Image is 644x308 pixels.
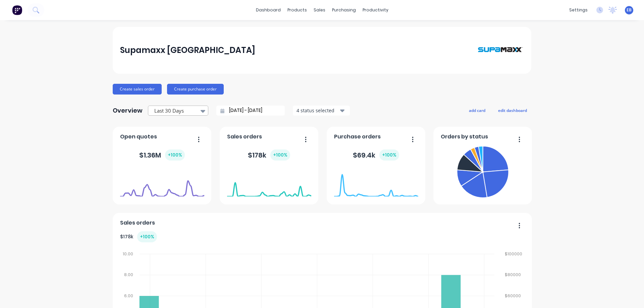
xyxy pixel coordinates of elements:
[284,5,310,15] div: products
[477,34,524,67] img: Supamaxx Australia
[494,106,531,115] button: edit dashboard
[248,149,290,161] div: $ 178k
[379,149,399,161] div: + 100 %
[505,251,523,257] tspan: $100000
[334,133,381,141] span: Purchase orders
[167,84,224,95] button: Create purchase order
[505,293,521,299] tspan: $60000
[465,106,490,115] button: add card
[505,272,521,278] tspan: $80000
[12,5,22,15] img: Factory
[139,149,185,161] div: $ 1.36M
[293,106,350,116] button: 4 status selected
[124,272,133,278] tspan: 8.00
[113,104,143,117] div: Overview
[113,84,162,95] button: Create sales order
[441,133,488,141] span: Orders by status
[627,7,632,13] span: EB
[120,133,157,141] span: Open quotes
[253,5,284,15] a: dashboard
[137,231,157,242] div: + 100 %
[124,293,133,299] tspan: 6.00
[329,5,359,15] div: purchasing
[165,149,185,161] div: + 100 %
[122,251,133,257] tspan: 10.00
[120,231,157,242] div: $ 178k
[297,107,339,114] div: 4 status selected
[120,44,255,57] div: Supamaxx [GEOGRAPHIC_DATA]
[566,5,591,15] div: settings
[353,149,399,161] div: $ 69.4k
[359,5,392,15] div: productivity
[310,5,329,15] div: sales
[227,133,262,141] span: Sales orders
[270,149,290,161] div: + 100 %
